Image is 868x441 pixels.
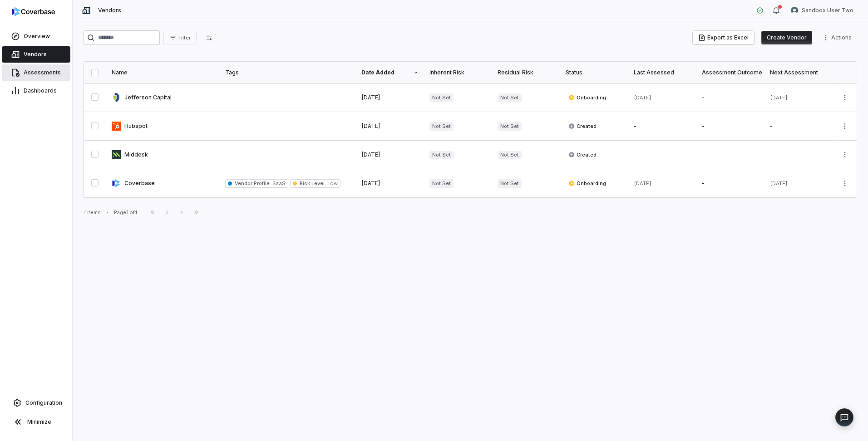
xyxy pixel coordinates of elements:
span: SaaS [271,180,285,186]
td: - [696,83,764,112]
span: Risk Level : [300,180,326,186]
span: Assessments [24,69,61,76]
div: Last Assessed [634,69,691,76]
div: Date Added [361,69,419,76]
button: More actions [838,91,852,104]
button: Create Vendor [761,31,812,44]
button: Filter [163,31,197,44]
span: Not Set [429,151,454,159]
span: Not Set [498,93,522,102]
span: [DATE] [634,94,651,101]
span: Not Set [429,93,454,102]
span: Created [568,151,597,158]
div: Name [112,69,214,76]
span: Vendor Profile : [235,180,271,186]
span: Minimize [27,418,51,426]
button: More actions [838,119,852,133]
span: Not Set [498,151,522,159]
span: Not Set [498,179,522,188]
span: [DATE] [770,180,788,186]
span: [DATE] [361,122,380,129]
div: • [106,209,108,216]
span: [DATE] [361,94,380,101]
a: Assessments [2,64,70,81]
a: Overview [2,28,70,44]
img: Sandbox User Two avatar [791,7,798,14]
button: More actions [838,148,852,162]
td: - [696,141,764,169]
button: More actions [838,176,852,190]
a: Dashboards [2,83,70,99]
td: - [764,112,833,141]
span: [DATE] [770,94,788,101]
span: Sandbox User Two [802,7,853,14]
div: 4 items [84,209,101,216]
button: Export as Excel [693,31,754,44]
span: Not Set [498,122,522,131]
span: Created [568,122,597,130]
span: Overview [24,33,50,40]
img: logo-D7KZi-bG.svg [12,7,55,16]
td: - [696,112,764,141]
div: Residual Risk [498,69,555,76]
div: Inherent Risk [429,69,487,76]
div: Page 1 of 1 [114,209,138,216]
div: Status [566,69,623,76]
span: Vendors [98,7,121,14]
button: More actions [819,31,857,44]
div: Tags [225,69,350,76]
span: Vendors [24,51,47,58]
td: - [628,112,696,141]
span: [DATE] [361,180,380,186]
span: Not Set [429,122,454,131]
span: Onboarding [568,180,606,187]
div: Assessment Outcome [702,69,759,76]
span: [DATE] [361,151,380,158]
button: Sandbox User Two avatarSandbox User Two [785,4,859,17]
td: - [764,141,833,169]
a: Configuration [4,395,69,411]
span: [DATE] [634,180,651,186]
span: Onboarding [568,94,606,101]
div: Next Assessment [770,69,827,76]
button: Minimize [4,413,69,431]
span: Low [326,180,338,186]
span: Dashboards [24,87,57,94]
td: - [696,169,764,198]
a: Vendors [2,46,70,63]
span: Configuration [25,399,62,407]
span: Not Set [429,179,454,188]
span: Filter [178,34,191,41]
td: - [628,141,696,169]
